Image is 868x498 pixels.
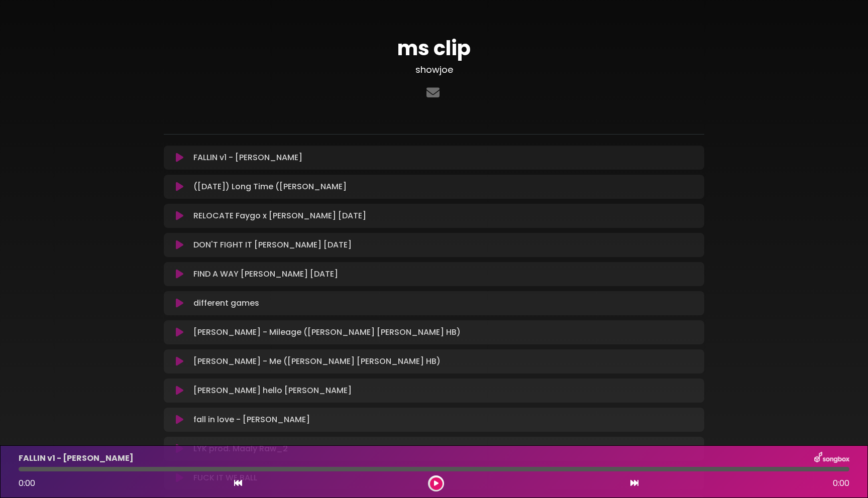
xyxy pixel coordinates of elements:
p: [PERSON_NAME] - Mileage ([PERSON_NAME] [PERSON_NAME] HB) [193,326,461,338]
p: FALLIN v1 - [PERSON_NAME] [193,152,302,164]
p: ([DATE]) Long Time ([PERSON_NAME] [193,181,347,193]
h3: showjoe [164,64,704,75]
span: 0:00 [19,477,35,489]
p: DON'T FIGHT IT [PERSON_NAME] [DATE] [193,239,352,251]
p: FALLIN v1 - [PERSON_NAME] [19,452,134,464]
p: LYK prod. Maaly Raw_2 [193,443,288,455]
p: different games [193,297,259,309]
p: RELOCATE Faygo x [PERSON_NAME] [DATE] [193,210,366,222]
p: FIND A WAY [PERSON_NAME] [DATE] [193,268,338,280]
span: 0:00 [833,477,849,489]
p: [PERSON_NAME] hello [PERSON_NAME] [193,385,352,397]
h1: ms clip [164,36,704,60]
img: songbox-logo-white.png [814,452,849,465]
p: fall in love - [PERSON_NAME] [193,414,310,426]
p: [PERSON_NAME] - Me ([PERSON_NAME] [PERSON_NAME] HB) [193,355,441,367]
